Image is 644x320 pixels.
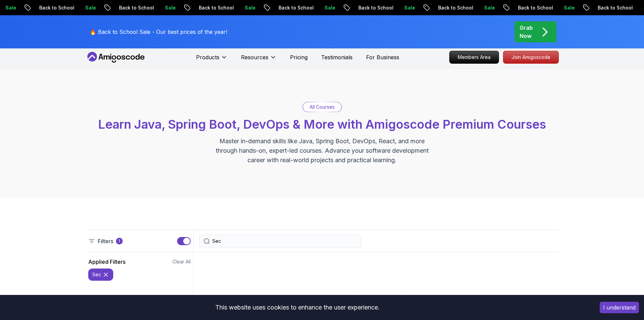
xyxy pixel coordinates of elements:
p: Sale [77,4,99,11]
p: Sale [237,4,258,11]
p: Master in-demand skills like Java, Spring Boot, DevOps, React, and more through hands-on, expert-... [209,136,436,165]
button: Accept cookies [600,302,639,313]
p: Back to School [270,4,316,11]
input: Search Java, React, Spring boot ... [212,238,357,244]
span: Learn Java, Spring Boot, DevOps & More with Amigoscode Premium Courses [98,117,546,132]
p: Grab Now [520,24,533,40]
h2: Type [98,294,111,302]
p: Back to School [191,4,237,11]
p: Members Area [450,51,499,63]
p: Sec [92,271,101,278]
p: Back to School [430,4,476,11]
p: Back to School [111,4,157,11]
p: 1 [118,238,120,244]
p: All Courses [310,104,335,110]
p: Back to School [590,4,636,11]
p: 🔥 Back to School Sale - Our best prices of the year! [90,28,227,36]
p: Products [196,53,219,61]
p: Resources [241,53,268,61]
p: Sale [476,4,498,11]
p: Back to School [350,4,396,11]
button: Sec [88,269,113,281]
h2: Applied Filters [88,258,125,266]
p: Join Amigoscode [503,51,558,63]
p: Sale [157,4,178,11]
button: Resources [241,53,277,67]
a: For Business [366,53,399,61]
button: Products [196,53,228,67]
a: Join Amigoscode [503,51,559,64]
p: Sale [396,4,418,11]
button: Clear All [172,258,191,265]
div: This website uses cookies to enhance the user experience. [5,300,590,315]
p: Filters [98,237,113,245]
p: Back to School [510,4,556,11]
p: Sale [556,4,577,11]
a: Testimonials [321,53,353,61]
a: Pricing [290,53,308,61]
p: Back to School [31,4,77,11]
p: Sale [316,4,338,11]
a: Members Area [449,51,499,64]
